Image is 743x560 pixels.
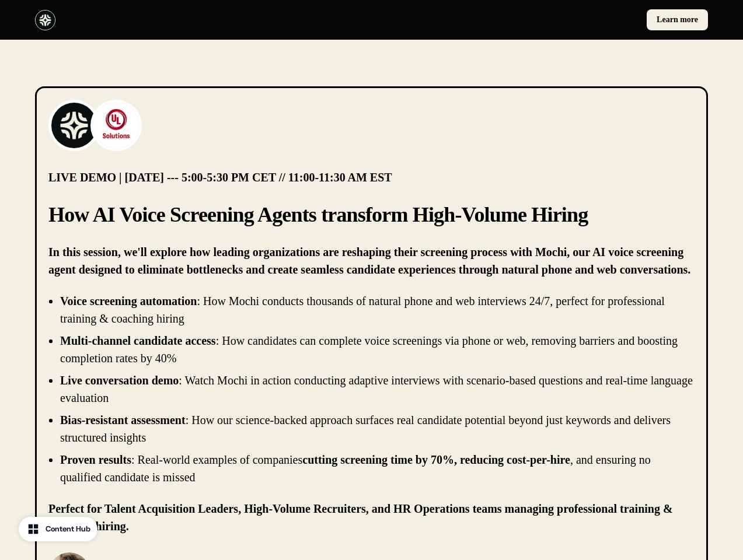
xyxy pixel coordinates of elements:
[46,523,90,535] div: Content Hub
[60,295,665,325] p: : How Mochi conducts thousands of natural phone and web interviews 24/7, perfect for professional...
[48,171,392,184] strong: LIVE DEMO | [DATE] --- 5:00-5:30 PM CET // 11:00-11:30 AM EST
[647,9,708,30] a: Learn more
[60,374,179,387] strong: Live conversation demo
[60,453,131,466] strong: Proven results
[19,517,97,541] button: Content Hub
[60,453,651,484] p: : Real-world examples of companies , and ensuring no qualified candidate is missed
[60,414,671,444] p: : How our science-backed approach surfaces real candidate potential beyond just keywords and deli...
[60,295,197,307] strong: Voice screening automation
[60,334,678,365] p: : How candidates can complete voice screenings via phone or web, removing barriers and boosting c...
[60,334,216,347] strong: Multi-channel candidate access
[60,414,186,426] strong: Bias-resistant assessment
[302,453,570,466] strong: cutting screening time by 70%, reducing cost-per-hire
[48,200,695,229] p: How AI Voice Screening Agents transform High-Volume Hiring
[48,502,673,533] strong: Perfect for Talent Acquisition Leaders, High-Volume Recruiters, and HR Operations teams managing ...
[60,374,693,404] p: : Watch Mochi in action conducting adaptive interviews with scenario-based questions and real-tim...
[48,246,690,276] strong: In this session, we'll explore how leading organizations are reshaping their screening process wi...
